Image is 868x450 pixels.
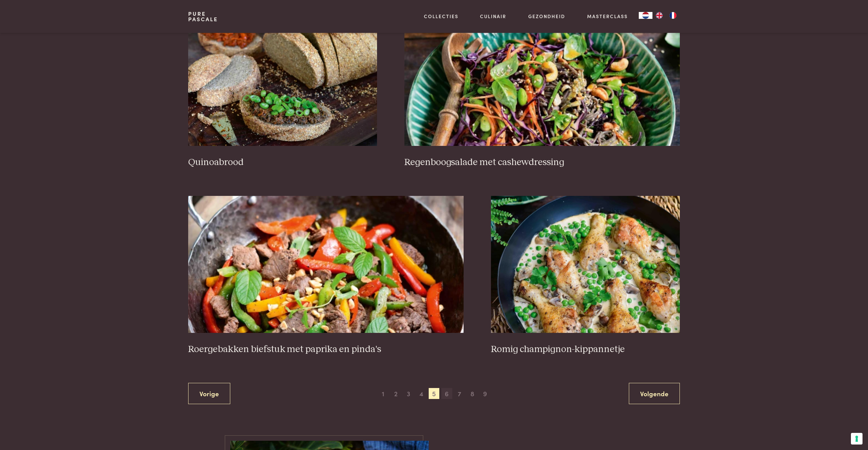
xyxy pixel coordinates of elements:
[188,9,377,146] img: Quinoabrood
[404,157,680,168] h3: Regenboogsalade met cashewdressing
[491,196,680,333] img: Romig champignon-kippannetje
[403,388,414,399] span: 3
[480,13,506,20] a: Culinair
[404,9,680,168] a: Regenboogsalade met cashewdressing Regenboogsalade met cashewdressing
[188,196,464,333] img: Roergebakken biefstuk met paprika en pinda's
[491,196,680,355] a: Romig champignon-kippannetje Romig champignon-kippannetje
[416,388,427,399] span: 4
[639,12,652,19] div: Language
[378,388,389,399] span: 1
[404,9,680,146] img: Regenboogsalade met cashewdressing
[424,13,458,20] a: Collecties
[454,388,465,399] span: 7
[188,9,377,168] a: Quinoabrood Quinoabrood
[390,388,401,399] span: 2
[587,13,628,20] a: Masterclass
[188,157,377,168] h3: Quinoabrood
[639,12,680,19] aside: Language selected: Nederlands
[491,343,680,355] h3: Romig champignon-kippannetje
[629,383,680,404] a: Volgende
[666,12,680,19] a: FR
[652,12,666,19] a: EN
[441,388,452,399] span: 6
[528,13,565,20] a: Gezondheid
[188,11,218,22] a: PurePascale
[851,433,863,445] button: Uw voorkeuren voor toestemming voor trackingtechnologieën
[188,383,230,404] a: Vorige
[652,12,680,19] ul: Language list
[188,343,464,355] h3: Roergebakken biefstuk met paprika en pinda's
[467,388,478,399] span: 8
[639,12,652,19] a: NL
[429,388,440,399] span: 5
[188,196,464,355] a: Roergebakken biefstuk met paprika en pinda's Roergebakken biefstuk met paprika en pinda's
[479,388,490,399] span: 9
